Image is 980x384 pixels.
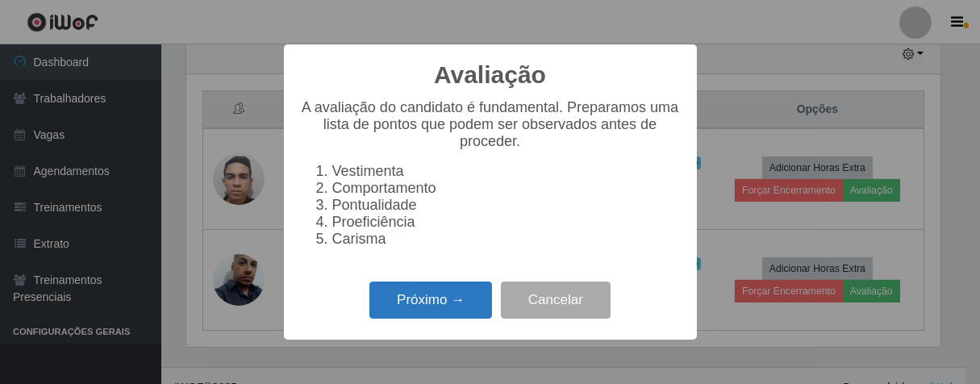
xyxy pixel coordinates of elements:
[332,231,681,248] li: Carisma
[332,163,681,180] li: Vestimenta
[332,180,681,197] li: Comportamento
[300,99,681,150] p: A avaliação do candidato é fundamental. Preparamos uma lista de pontos que podem ser observados a...
[434,61,546,90] h2: Avaliação
[332,214,681,231] li: Proeficiência
[501,282,611,319] button: Cancelar
[369,282,492,319] button: Próximo →
[332,197,681,214] li: Pontualidade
